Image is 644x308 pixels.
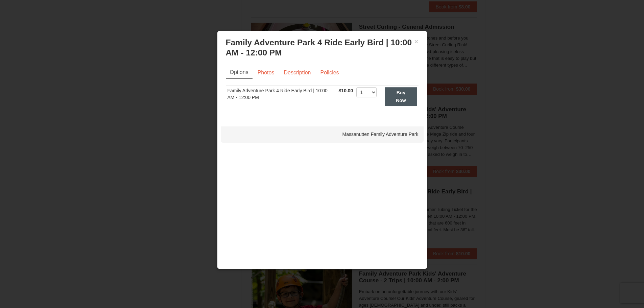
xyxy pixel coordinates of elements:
a: Photos [253,66,279,79]
td: Family Adventure Park 4 Ride Early Bird | 10:00 AM - 12:00 PM [226,86,337,107]
h3: Family Adventure Park 4 Ride Early Bird | 10:00 AM - 12:00 PM [226,38,419,58]
a: Options [226,66,253,79]
button: Buy Now [385,87,416,106]
button: × [414,38,419,45]
a: Description [279,66,315,79]
span: $10.00 [339,88,353,93]
strong: Buy Now [396,90,406,103]
a: Policies [316,66,343,79]
div: Massanutten Family Adventure Park [221,126,424,143]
